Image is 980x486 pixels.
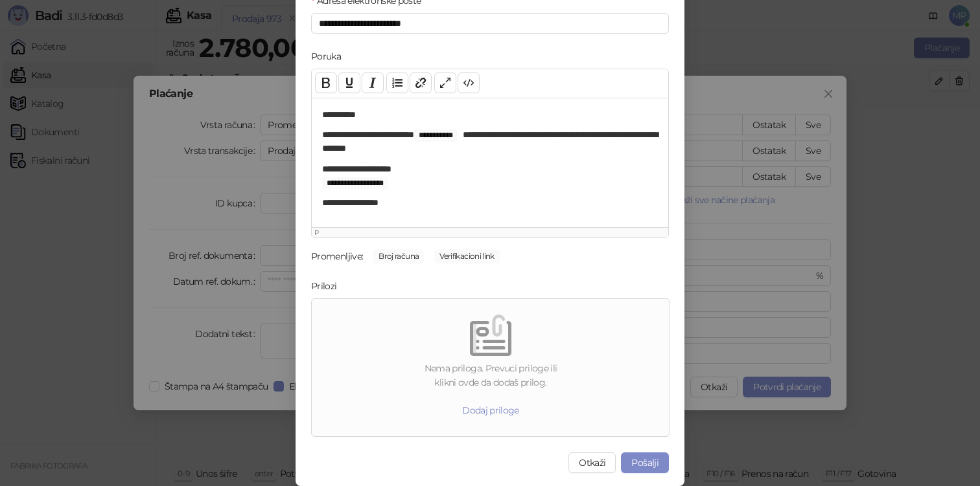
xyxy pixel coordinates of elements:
input: Adresa elektronske pošte [311,13,669,34]
div: Promenljive: [311,249,363,263]
button: Full screen [434,72,456,93]
button: Pošalji [621,452,669,473]
span: emptyNema priloga. Prevuci priloge iliklikni ovde da dodaš prilog.Dodaj priloge [317,304,664,431]
button: Underline [338,72,360,93]
button: Bold [315,72,337,93]
label: Prilozi [311,279,345,293]
button: Link [410,72,432,93]
div: P [314,228,666,237]
span: Broj računa [373,249,424,263]
div: Nema priloga. Prevuci priloge ili klikni ovde da dodaš prilog. [317,361,664,390]
button: List [386,72,408,93]
button: Italic [362,72,384,93]
button: Code view [458,72,480,93]
span: Verifikacioni link [434,249,499,263]
button: Otkaži [568,452,616,473]
label: Poruka [311,49,349,63]
button: Dodaj priloge [452,400,530,421]
img: empty [470,315,511,356]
